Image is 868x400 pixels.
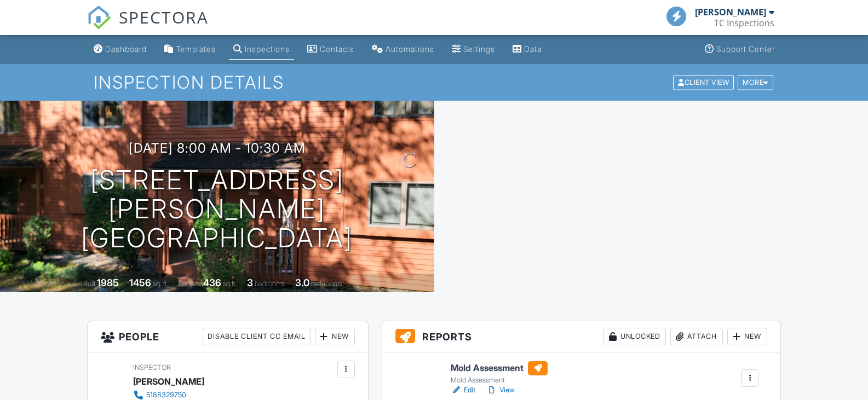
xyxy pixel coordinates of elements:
[179,280,202,288] span: Lot Size
[83,280,95,288] span: Built
[97,277,119,288] div: 1985
[695,7,766,18] div: [PERSON_NAME]
[303,39,359,60] a: Contacts
[367,39,439,60] a: Automations (Basic)
[245,44,290,54] div: Inspections
[119,5,209,28] span: SPECTORA
[382,321,781,352] h3: Reports
[255,280,285,288] span: bedrooms
[320,44,354,54] div: Contacts
[315,328,355,345] div: New
[87,15,209,38] a: SPECTORA
[129,277,151,288] div: 1456
[105,44,147,54] div: Dashboard
[447,39,499,60] a: Settings
[203,328,311,345] div: Disable Client CC Email
[203,277,221,288] div: 436
[451,361,548,385] a: Mold Assessment Mold Assessment
[524,44,542,54] div: Data
[451,361,548,375] h6: Mold Assessment
[146,391,186,399] div: 5188329750
[89,39,151,60] a: Dashboard
[88,321,368,352] h3: People
[714,18,774,28] div: TC Inspections
[129,141,306,155] h3: [DATE] 8:00 am - 10:30 am
[94,73,774,92] h1: Inspection Details
[727,328,767,345] div: New
[133,373,204,390] div: [PERSON_NAME]
[738,75,773,90] div: More
[18,166,417,252] h1: [STREET_ADDRESS][PERSON_NAME] [GEOGRAPHIC_DATA]
[672,78,737,86] a: Client View
[508,39,546,60] a: Data
[451,376,548,385] div: Mold Assessment
[229,39,294,60] a: Inspections
[463,44,495,54] div: Settings
[716,44,775,54] div: Support Center
[311,280,342,288] span: bathrooms
[247,277,253,288] div: 3
[700,39,779,60] a: Support Center
[87,5,111,30] img: The Best Home Inspection Software - Spectora
[386,44,434,54] div: Automations
[451,385,475,396] a: Edit
[486,385,515,396] a: View
[673,75,734,90] div: Client View
[670,328,723,345] div: Attach
[603,328,666,345] div: Unlocked
[153,280,168,288] span: sq. ft.
[133,363,171,372] span: Inspector
[176,44,216,54] div: Templates
[295,277,309,288] div: 3.0
[160,39,220,60] a: Templates
[223,280,237,288] span: sq.ft.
